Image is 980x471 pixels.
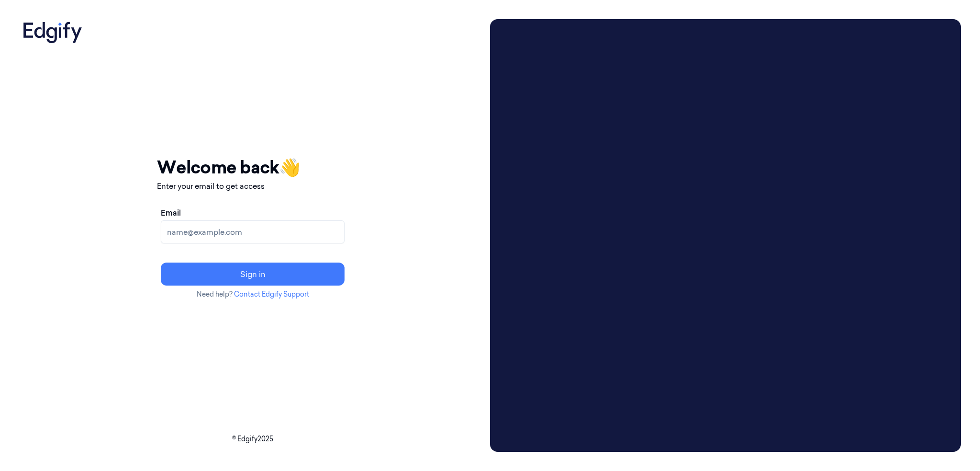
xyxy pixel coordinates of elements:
label: Email [161,207,181,218]
p: Enter your email to get access [157,180,348,192]
button: Sign in [161,263,345,286]
input: name@example.com [161,220,345,243]
p: © Edgify 2025 [19,434,486,444]
p: Need help? [157,289,348,299]
a: Contact Edgify Support [234,290,309,299]
h1: Welcome back 👋 [157,154,348,180]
